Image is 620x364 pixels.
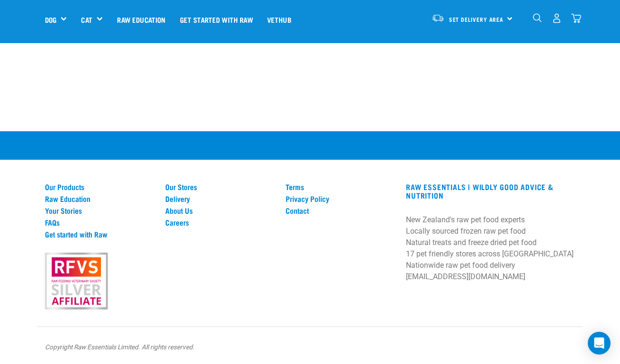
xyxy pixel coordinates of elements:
a: Get started with Raw [173,0,260,38]
img: home-icon@2x.png [571,13,581,23]
a: Delivery [165,194,274,203]
h3: RAW ESSENTIALS | Wildly Good Advice & Nutrition [406,182,575,200]
a: Your Stories [45,206,154,215]
a: Dog [45,14,56,25]
a: Terms [286,182,395,191]
a: Cat [81,14,92,25]
a: Careers [165,218,274,227]
a: FAQs [45,218,154,227]
span: Set Delivery Area [449,18,504,21]
img: van-moving.png [431,14,444,22]
a: Raw Education [110,0,172,38]
a: Privacy Policy [286,194,395,203]
img: rfvs.png [41,251,112,311]
em: Copyright Raw Essentials Limited. All rights reserved. [45,343,195,351]
a: Raw Education [45,194,154,203]
img: home-icon-1@2x.png [533,13,542,22]
a: Our Stores [165,182,274,191]
div: Open Intercom Messenger [588,332,611,355]
a: Contact [286,206,395,215]
a: About Us [165,206,274,215]
img: user.png [552,13,562,23]
a: Vethub [260,0,298,38]
a: Our Products [45,182,154,191]
a: Get started with Raw [45,230,154,238]
p: New Zealand's raw pet food experts Locally sourced frozen raw pet food Natural treats and freeze ... [406,214,575,282]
